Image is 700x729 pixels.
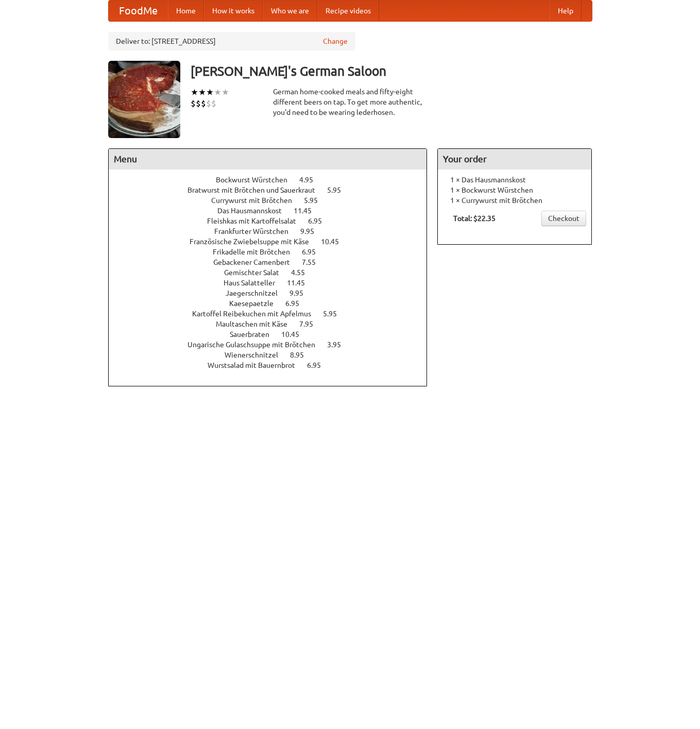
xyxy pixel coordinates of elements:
a: Home [168,1,204,21]
li: 1 × Bockwurst Würstchen [443,185,586,195]
span: Frikadelle mit Brötchen [213,248,300,256]
span: 11.45 [294,207,322,215]
span: 8.95 [290,351,314,359]
a: Checkout [541,211,586,226]
span: 6.95 [307,361,331,369]
span: Das Hausmannskost [217,207,292,215]
span: Wienerschnitzel [225,351,288,359]
span: 3.95 [327,341,351,349]
span: Gebackener Camenbert [213,258,300,266]
span: Frankfurter Würstchen [214,227,299,235]
a: Haus Salatteller 11.45 [224,279,324,287]
a: Jaegerschnitzel 9.95 [226,289,322,297]
span: Jaegerschnitzel [226,289,288,297]
a: Kartoffel Reibekuchen mit Apfelmus 5.95 [192,310,356,318]
h4: Menu [109,149,427,169]
b: Total: $22.35 [453,214,496,223]
span: 5.95 [323,310,347,318]
a: Sauerbraten 10.45 [230,330,318,338]
a: Französische Zwiebelsuppe mit Käse 10.45 [190,238,358,246]
span: Fleishkas mit Kartoffelsalat [207,217,306,225]
span: Maultaschen mit Käse [216,320,298,328]
a: Bratwurst mit Brötchen und Sauerkraut 5.95 [187,186,360,194]
a: Das Hausmannskost 11.45 [217,207,331,215]
span: Wurstsalad mit Bauernbrot [208,361,305,369]
a: Gebackener Camenbert 7.55 [213,258,335,266]
span: Kaesepaetzle [229,299,284,308]
li: 1 × Currywurst mit Brötchen [443,195,586,206]
span: 11.45 [287,279,315,287]
a: Wurstsalad mit Bauernbrot 6.95 [208,361,340,369]
li: $ [196,98,201,109]
h4: Your order [438,149,591,169]
span: 6.95 [285,299,310,308]
span: 9.95 [300,227,325,235]
li: ★ [206,87,214,98]
a: Ungarische Gulaschsuppe mit Brötchen 3.95 [187,341,360,349]
li: $ [211,98,216,109]
a: Frikadelle mit Brötchen 6.95 [213,248,335,256]
li: $ [201,98,206,109]
li: ★ [214,87,221,98]
a: Currywurst mit Brötchen 5.95 [211,196,337,205]
span: Bratwurst mit Brötchen und Sauerkraut [187,186,326,194]
a: Help [550,1,582,21]
a: How it works [204,1,263,21]
a: Gemischter Salat 4.55 [224,268,324,277]
span: Currywurst mit Brötchen [211,196,302,205]
a: Wienerschnitzel 8.95 [225,351,323,359]
a: FoodMe [109,1,168,21]
span: Kartoffel Reibekuchen mit Apfelmus [192,310,321,318]
span: Sauerbraten [230,330,280,338]
a: Maultaschen mit Käse 7.95 [216,320,332,328]
span: 6.95 [302,248,326,256]
span: 6.95 [308,217,332,225]
span: 4.95 [299,176,323,184]
a: Fleishkas mit Kartoffelsalat 6.95 [207,217,341,225]
img: angular.jpg [108,61,180,138]
span: 7.95 [299,320,323,328]
span: 4.55 [291,268,315,277]
li: ★ [198,87,206,98]
span: Ungarische Gulaschsuppe mit Brötchen [187,341,326,349]
span: 9.95 [289,289,314,297]
span: Französische Zwiebelsuppe mit Käse [190,238,319,246]
div: Deliver to: [STREET_ADDRESS] [108,32,355,50]
a: Kaesepaetzle 6.95 [229,299,318,308]
span: 5.95 [304,196,328,205]
span: 5.95 [327,186,351,194]
h3: [PERSON_NAME]'s German Saloon [191,61,592,81]
span: Bockwurst Würstchen [216,176,298,184]
span: 10.45 [281,330,310,338]
li: ★ [221,87,229,98]
li: $ [191,98,196,109]
span: 7.55 [302,258,326,266]
span: 10.45 [321,238,349,246]
a: Frankfurter Würstchen 9.95 [214,227,333,235]
li: $ [206,98,211,109]
li: 1 × Das Hausmannskost [443,175,586,185]
a: Who we are [263,1,317,21]
li: ★ [191,87,198,98]
a: Recipe videos [317,1,379,21]
span: Haus Salatteller [224,279,285,287]
span: Gemischter Salat [224,268,289,277]
a: Bockwurst Würstchen 4.95 [216,176,332,184]
a: Change [323,36,348,46]
div: German home-cooked meals and fifty-eight different beers on tap. To get more authentic, you'd nee... [273,87,428,117]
